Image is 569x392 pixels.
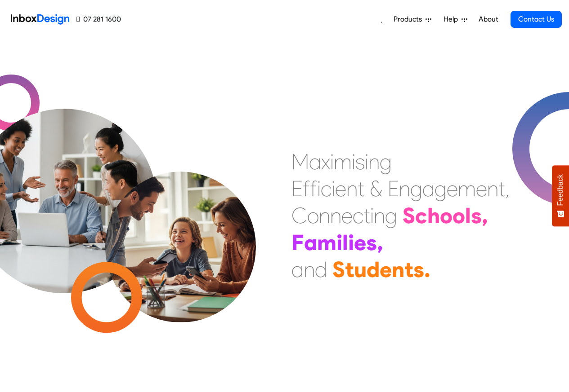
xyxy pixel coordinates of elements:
div: n [346,175,358,202]
div: e [380,256,392,283]
div: s [355,148,365,175]
div: E [388,175,399,202]
div: i [370,202,374,229]
div: n [399,175,410,202]
div: , [482,202,488,229]
div: g [410,175,422,202]
div: S [332,256,345,283]
div: , [505,175,510,202]
div: g [385,202,397,229]
div: s [366,229,377,256]
div: n [330,202,341,229]
img: parents_with_child.png [86,134,275,322]
div: o [307,202,319,229]
div: h [427,202,440,229]
div: S [403,202,415,229]
span: Help [444,14,461,25]
div: e [447,175,458,202]
button: Feedback - Show survey [552,165,569,226]
div: a [422,175,435,202]
div: . [424,256,430,283]
div: i [336,229,342,256]
a: Contact Us [511,11,562,28]
div: n [368,148,380,175]
div: o [440,202,453,229]
span: Products [394,14,426,25]
div: i [332,175,335,202]
div: t [404,256,413,283]
div: t [358,175,364,202]
div: f [310,175,317,202]
div: e [335,175,346,202]
div: n [319,202,330,229]
div: t [498,175,505,202]
div: , [377,229,383,256]
div: i [365,148,368,175]
div: a [309,148,321,175]
div: m [334,148,352,175]
div: c [353,202,363,229]
div: Maximising Efficient & Engagement, Connecting Schools, Families, and Students. [291,148,510,283]
span: Feedback [556,174,565,206]
a: About [476,10,501,28]
div: d [315,256,327,283]
div: & [370,175,382,202]
div: M [291,148,309,175]
div: c [415,202,427,229]
div: C [291,202,307,229]
a: 07 281 1600 [76,14,121,25]
div: a [291,256,304,283]
div: i [330,148,334,175]
a: Products [390,10,435,28]
div: l [342,229,348,256]
div: x [321,148,330,175]
div: m [458,175,476,202]
div: m [317,229,336,256]
div: s [471,202,482,229]
div: n [392,256,404,283]
div: c [321,175,332,202]
div: a [304,229,317,256]
div: i [348,229,354,256]
div: i [352,148,355,175]
div: d [367,256,380,283]
div: u [354,256,367,283]
div: l [465,202,471,229]
div: t [345,256,354,283]
div: n [487,175,498,202]
div: i [317,175,321,202]
div: n [374,202,385,229]
div: e [354,229,366,256]
div: e [341,202,353,229]
div: F [291,229,304,256]
div: e [476,175,487,202]
div: E [291,175,303,202]
div: g [380,148,392,175]
div: g [435,175,447,202]
div: f [303,175,310,202]
a: Help [440,10,471,28]
div: t [363,202,370,229]
div: s [413,256,424,283]
div: o [453,202,465,229]
div: n [304,256,315,283]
